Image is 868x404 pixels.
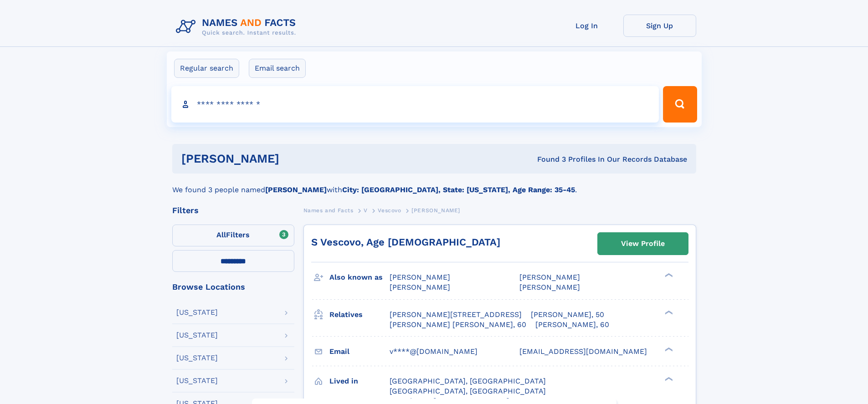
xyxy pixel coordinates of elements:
[390,387,546,395] span: [GEOGRAPHIC_DATA], [GEOGRAPHIC_DATA]
[390,377,546,385] span: [GEOGRAPHIC_DATA], [GEOGRAPHIC_DATA]
[176,332,218,339] div: [US_STATE]
[531,310,604,320] a: [PERSON_NAME], 50
[265,185,327,194] b: [PERSON_NAME]
[663,309,673,315] div: ❯
[172,283,294,291] div: Browse Locations
[172,206,294,215] div: Filters
[342,185,575,194] b: City: [GEOGRAPHIC_DATA], State: [US_STATE], Age Range: 35-45
[364,207,368,214] span: V
[550,15,623,37] a: Log In
[378,207,401,214] span: Vescovo
[176,354,218,362] div: [US_STATE]
[311,236,500,248] a: S Vescovo, Age [DEMOGRAPHIC_DATA]
[390,310,522,320] a: [PERSON_NAME][STREET_ADDRESS]
[329,307,390,322] h3: Relatives
[249,59,306,78] label: Email search
[411,207,460,214] span: [PERSON_NAME]
[329,373,390,389] h3: Lived in
[390,273,450,281] span: [PERSON_NAME]
[172,174,696,195] div: We found 3 people named with .
[390,283,450,291] span: [PERSON_NAME]
[181,153,408,164] h1: [PERSON_NAME]
[519,347,647,356] span: [EMAIL_ADDRESS][DOMAIN_NAME]
[519,273,580,281] span: [PERSON_NAME]
[663,346,673,352] div: ❯
[176,309,218,316] div: [US_STATE]
[176,377,218,384] div: [US_STATE]
[621,233,665,254] div: View Profile
[535,320,609,330] a: [PERSON_NAME], 60
[663,376,673,382] div: ❯
[329,270,390,285] h3: Also known as
[171,86,659,123] input: search input
[216,230,226,239] span: All
[519,283,580,291] span: [PERSON_NAME]
[364,205,368,216] a: V
[663,86,697,123] button: Search Button
[378,205,401,216] a: Vescovo
[408,154,687,164] div: Found 3 Profiles In Our Records Database
[172,225,294,246] label: Filters
[623,15,696,37] a: Sign Up
[303,205,354,216] a: Names and Facts
[174,59,239,78] label: Regular search
[663,272,673,278] div: ❯
[329,344,390,359] h3: Email
[172,15,303,39] img: Logo Names and Facts
[598,233,688,255] a: View Profile
[390,320,526,330] a: [PERSON_NAME] [PERSON_NAME], 60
